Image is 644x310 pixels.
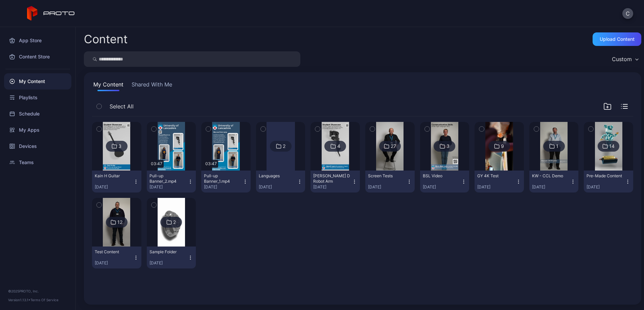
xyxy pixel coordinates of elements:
div: 2 [173,219,176,225]
div: © 2025 PROTO, Inc. [8,288,67,294]
button: KW - CCL Demo[DATE] [529,171,579,192]
button: Custom [608,51,641,67]
div: Screen Tests [368,173,405,179]
div: 1 [556,143,558,149]
div: [DATE] [368,184,407,190]
button: My Content [92,80,125,91]
a: App Store [4,32,71,49]
div: 4 [337,143,340,149]
div: Pre-Made Content [586,173,624,179]
div: Adam D Robot Arm [313,173,350,184]
div: Languages [259,173,296,179]
div: Content [84,33,128,45]
div: [DATE] [95,184,133,190]
div: [DATE] [423,184,461,190]
div: [DATE] [149,260,188,266]
div: 3 [118,143,121,149]
div: [DATE] [95,260,133,266]
div: [DATE] [586,184,625,190]
button: Screen Tests[DATE] [365,171,415,192]
div: Pull-up Banner_1.mp4 [204,173,241,184]
div: Kain H Guitar [95,173,132,179]
div: Test Content [95,249,132,255]
div: 27 [391,143,396,149]
div: [DATE] [477,184,516,190]
button: C [622,8,633,19]
a: My Content [4,73,71,89]
div: 14 [609,143,615,149]
div: 2 [283,143,285,149]
button: Shared With Me [130,80,174,91]
button: Pull-up Banner_2.mp4[DATE] [147,171,196,192]
div: 9 [501,143,504,149]
button: GY 4K Test[DATE] [475,171,524,192]
a: My Apps [4,122,71,138]
button: Kain H Guitar[DATE] [92,171,141,192]
div: [DATE] [313,184,352,190]
button: BSL Video[DATE] [420,171,469,192]
div: BSL Video [423,173,460,179]
div: Upload Content [600,36,635,42]
a: Schedule [4,106,71,122]
button: Pre-Made Content[DATE] [584,171,633,192]
div: Pull-up Banner_2.mp4 [149,173,187,184]
a: Playlists [4,89,71,106]
div: [DATE] [532,184,571,190]
div: [DATE] [204,184,243,190]
button: Upload Content [593,32,641,46]
a: Content Store [4,49,71,65]
a: Terms Of Service [30,298,59,302]
div: KW - CCL Demo [532,173,569,179]
a: Devices [4,138,71,154]
div: 12 [117,219,122,225]
div: Sample Folder [149,249,187,255]
div: Custom [612,56,632,62]
span: Select All [110,102,134,110]
button: [PERSON_NAME] D Robot Arm[DATE] [310,171,360,192]
button: Test Content[DATE] [92,247,141,268]
a: Teams [4,154,71,171]
div: [DATE] [149,184,188,190]
div: [DATE] [259,184,297,190]
div: GY 4K Test [477,173,514,179]
div: 3 [446,143,450,149]
span: Version 1.13.1 • [8,298,30,302]
button: Languages[DATE] [256,171,305,192]
button: Sample Folder[DATE] [147,247,196,268]
button: Pull-up Banner_1.mp4[DATE] [201,171,251,192]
